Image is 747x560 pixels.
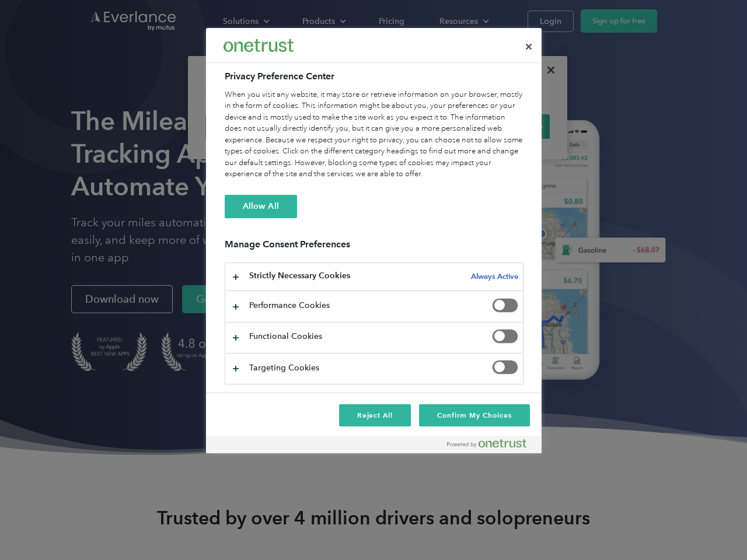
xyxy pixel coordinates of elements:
[419,404,529,426] button: Confirm My Choices
[206,28,542,453] div: Privacy Preference Center
[225,195,297,218] button: Allow All
[447,439,526,448] img: Powered by OneTrust Opens in a new Tab
[225,69,523,83] h2: Privacy Preference Center
[339,404,411,426] button: Reject All
[447,439,536,453] a: Powered by OneTrust Opens in a new Tab
[224,39,294,51] img: Everlance
[206,28,542,453] div: Preference center
[225,89,523,180] div: When you visit any website, it may store or retrieve information on your browser, mostly in the f...
[225,239,523,257] h3: Manage Consent Preferences
[224,34,294,57] div: Everlance
[516,34,542,60] button: Close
